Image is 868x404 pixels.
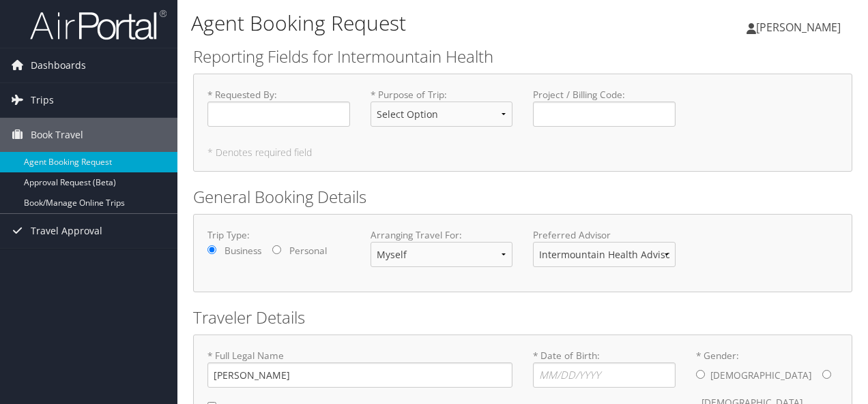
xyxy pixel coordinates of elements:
a: [PERSON_NAME] [747,7,854,48]
span: Travel Approval [31,214,102,248]
img: airportal-logo.png [30,9,167,41]
h2: Reporting Fields for Intermountain Health [193,45,852,68]
label: Trip Type: [207,228,350,242]
label: Business [225,244,261,258]
label: Project / Billing Code : [533,88,676,127]
label: Personal [289,244,327,258]
label: * Requested By : [207,88,350,127]
label: * Full Legal Name [207,349,512,388]
input: * Gender:[DEMOGRAPHIC_DATA][DEMOGRAPHIC_DATA] [696,370,705,379]
h5: * Denotes required field [207,148,838,157]
input: * Gender:[DEMOGRAPHIC_DATA][DEMOGRAPHIC_DATA] [822,370,831,379]
span: [PERSON_NAME] [756,20,841,35]
label: [DEMOGRAPHIC_DATA] [710,362,811,388]
input: * Date of Birth: [533,362,676,388]
input: Project / Billing Code: [533,102,676,127]
h1: Agent Booking Request [191,9,633,37]
span: Dashboards [31,48,86,82]
label: Arranging Travel For: [371,228,513,242]
select: * Purpose of Trip: [371,102,513,127]
label: * Purpose of Trip : [371,88,513,138]
span: Trips [31,83,54,117]
h2: Traveler Details [193,306,852,329]
label: * Date of Birth: [533,349,676,388]
input: * Full Legal Name [207,362,512,388]
input: * Requested By: [207,102,350,127]
h2: General Booking Details [193,185,852,208]
span: Book Travel [31,118,83,152]
label: Preferred Advisor [533,228,676,242]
